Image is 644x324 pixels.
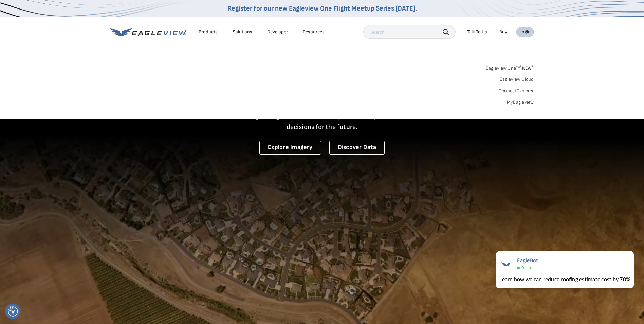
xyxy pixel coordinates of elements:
[499,88,534,94] a: ConnectExplorer
[329,141,385,155] a: Discover Data
[227,4,417,13] a: Register for our new Eagleview One Flight Meetup Series [DATE].
[521,265,533,270] span: Online
[267,29,288,35] a: Developer
[363,25,456,39] input: Search
[199,29,218,35] div: Products
[520,65,534,71] span: NEW
[517,257,538,264] span: EagleBot
[8,306,18,317] img: Revisit consent button
[499,275,630,283] div: Learn how we can reduce roofing estimate cost by 70%
[8,306,18,317] button: Consent Preferences
[467,29,487,35] div: Talk To Us
[507,99,534,105] a: MyEagleview
[303,29,325,35] div: Resources
[499,29,507,35] a: Buy
[500,76,534,83] a: Eagleview Cloud
[259,141,321,155] a: Explore Imagery
[519,29,531,35] div: Login
[486,63,534,71] a: Eagleview One™*NEW*
[499,257,513,271] img: EagleBot
[233,29,252,35] div: Solutions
